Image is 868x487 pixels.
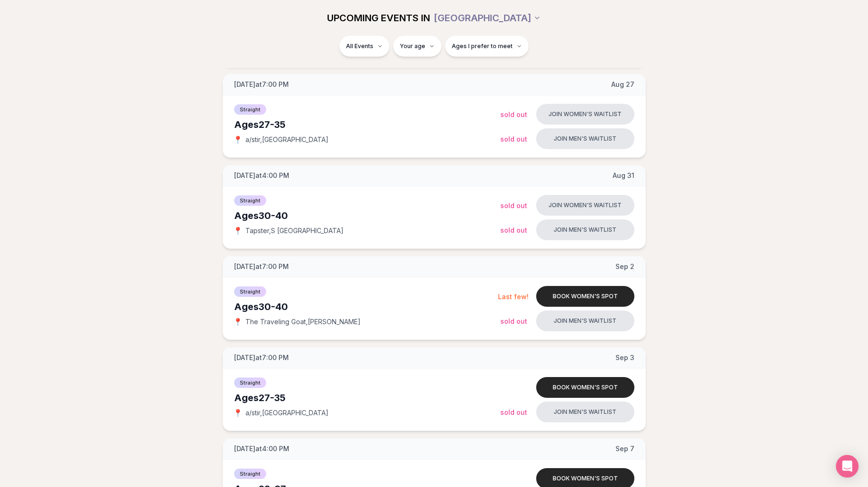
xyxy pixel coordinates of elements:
button: Join women's waitlist [536,104,634,125]
span: Sep 7 [615,444,634,453]
span: [DATE] at 7:00 PM [234,80,289,89]
span: Straight [234,286,266,297]
span: 📍 [234,409,242,417]
span: Last few! [498,293,529,301]
span: Straight [234,378,266,388]
button: Join men's waitlist [536,219,634,240]
span: [DATE] at 7:00 PM [234,353,289,362]
button: All Events [339,36,389,57]
span: Straight [234,195,266,206]
span: Tapster , S [GEOGRAPHIC_DATA] [245,226,344,235]
button: Join men's waitlist [536,402,634,422]
span: Sold Out [500,135,527,143]
div: Ages 30-40 [234,209,500,222]
span: Aug 31 [613,171,634,180]
span: UPCOMING EVENTS IN [327,11,430,25]
span: a/stir , [GEOGRAPHIC_DATA] [245,408,329,418]
span: Sold Out [500,408,527,416]
span: [DATE] at 7:00 PM [234,262,289,271]
span: 📍 [234,227,242,235]
button: Your age [393,36,441,57]
button: Book women's spot [536,377,634,398]
button: Book women's spot [536,286,634,307]
span: All Events [346,42,373,50]
span: Your age [400,42,425,50]
button: [GEOGRAPHIC_DATA] [434,8,541,28]
span: The Traveling Goat , [PERSON_NAME] [245,317,361,327]
span: Ages I prefer to meet [452,42,513,50]
div: Ages 27-35 [234,118,500,131]
div: Ages 30-40 [234,300,498,313]
span: Sold Out [500,110,527,118]
span: Sold Out [500,226,527,234]
span: 📍 [234,136,242,143]
span: [DATE] at 4:00 PM [234,444,289,453]
span: Sold Out [500,317,527,325]
span: Aug 27 [611,80,634,89]
button: Join men's waitlist [536,128,634,149]
span: 📍 [234,318,242,326]
span: [DATE] at 4:00 PM [234,171,289,180]
span: Sold Out [500,202,527,210]
span: Straight [234,104,266,115]
span: a/stir , [GEOGRAPHIC_DATA] [245,135,329,144]
span: Straight [234,469,266,479]
span: Sep 3 [615,353,634,362]
div: Ages 27-35 [234,391,500,404]
button: Ages I prefer to meet [445,36,529,57]
span: Sep 2 [615,262,634,271]
button: Join men's waitlist [536,311,634,331]
div: Open Intercom Messenger [836,455,859,478]
button: Join women's waitlist [536,195,634,216]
